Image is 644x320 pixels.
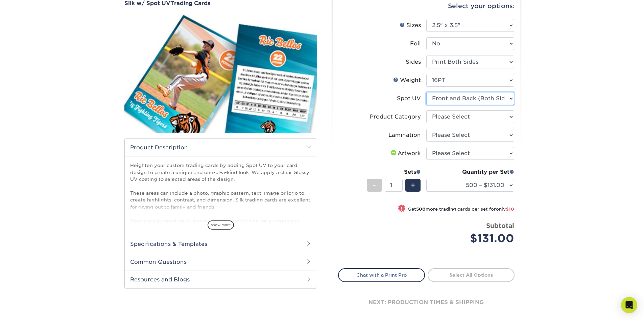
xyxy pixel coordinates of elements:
[367,168,421,176] div: Sets
[125,253,317,271] h2: Common Questions
[411,180,415,190] span: +
[389,149,421,157] div: Artwork
[416,207,426,212] strong: 500
[486,222,514,229] strong: Subtotal
[408,207,514,213] small: Get more trading cards per set for
[428,268,515,282] a: Select All Options
[406,58,421,66] div: Sides
[393,76,421,84] div: Weight
[410,40,421,48] div: Foil
[373,180,376,190] span: -
[338,268,425,282] a: Chat with a Print Pro
[370,113,421,121] div: Product Category
[388,131,421,139] div: Lamination
[397,94,421,103] div: Spot UV
[621,297,637,313] div: Open Intercom Messenger
[400,21,421,29] div: Sizes
[125,271,317,288] h2: Resources and Blogs
[125,139,317,156] h2: Product Description
[125,235,317,253] h2: Specifications & Templates
[506,207,514,212] span: $10
[431,230,514,247] div: $131.00
[401,205,402,212] span: !
[124,7,317,141] img: Silk w/ Spot UV 01
[130,162,311,265] p: Heighten your custom trading cards by adding Spot UV to your card design to create a unique and o...
[496,207,514,212] span: only
[208,220,234,230] span: show more
[426,168,514,176] div: Quantity per Set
